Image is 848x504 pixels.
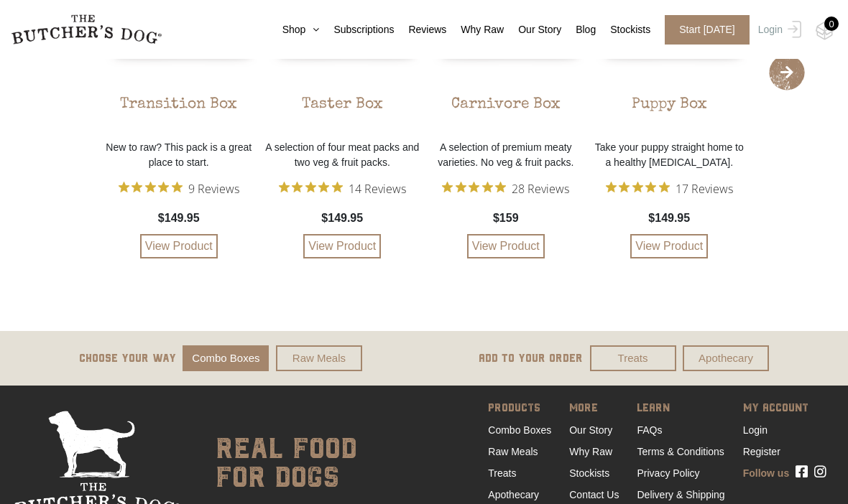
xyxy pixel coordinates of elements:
span: $149.95 [648,210,690,227]
a: Why Raw [446,22,504,37]
p: A selection of four meat packs and two veg & fruit packs. [264,140,421,170]
p: New to raw? This pack is a great place to start. [101,140,257,170]
a: Combo Boxes [183,345,269,372]
div: Transition Box [120,83,237,133]
span: LEARN [637,399,724,419]
a: Blog [561,22,596,37]
a: Treats [488,467,516,479]
span: Next [769,55,805,90]
a: Contact Us [569,489,619,500]
span: 9 Reviews [188,177,239,199]
a: View Product [467,234,545,258]
a: Stockists [569,467,609,479]
a: Stockists [596,22,650,37]
a: Raw Meals [488,446,538,457]
span: PRODUCTS [488,399,551,419]
span: $159 [493,210,519,227]
a: Why Raw [569,446,612,457]
a: Start [DATE] [650,15,755,45]
div: Puppy Box [632,83,707,133]
a: Our Story [504,22,561,37]
a: Shop [268,22,320,37]
div: Carnivore Box [451,83,561,133]
p: A selection of premium meaty varieties. No veg & fruit packs. [428,140,584,170]
span: 28 Reviews [512,177,569,199]
button: Rated 5 out of 5 stars from 9 reviews. Jump to reviews. [119,177,239,199]
span: MORE [569,399,619,419]
a: Delivery & Shipping [637,489,724,500]
strong: Follow us [743,467,790,479]
a: Combo Boxes [488,424,551,436]
span: 14 Reviews [349,177,406,199]
span: $149.95 [158,210,200,227]
p: ADD TO YOUR ORDER [479,350,583,367]
span: 17 Reviews [676,177,733,199]
span: MY ACCOUNT [743,399,826,419]
button: Rated 5 out of 5 stars from 17 reviews. Jump to reviews. [606,177,733,199]
a: Raw Meals [276,345,362,372]
a: View Product [140,234,218,258]
span: Previous [43,55,79,90]
a: View Product [303,234,381,258]
p: Choose your way [79,350,176,367]
div: Taster Box [302,83,383,133]
a: Reviews [394,22,446,37]
a: View Product [630,234,708,258]
a: Treats [590,345,676,372]
img: TBD_Cart-Empty.png [816,22,834,40]
a: Login [755,15,801,45]
a: Apothecary [683,345,769,372]
p: Take your puppy straight home to a healthy [MEDICAL_DATA]. [591,140,748,170]
a: Subscriptions [319,22,394,37]
a: FAQs [637,424,662,436]
a: Register [743,446,780,457]
a: Privacy Policy [637,467,699,479]
button: Rated 4.9 out of 5 stars from 28 reviews. Jump to reviews. [442,177,569,199]
span: $149.95 [321,210,363,227]
a: Login [743,424,768,436]
div: 0 [824,17,839,31]
button: Rated 4.9 out of 5 stars from 14 reviews. Jump to reviews. [279,177,406,199]
a: Terms & Conditions [637,446,724,457]
a: Apothecary [488,489,539,500]
a: Our Story [569,424,612,436]
span: Start [DATE] [665,15,750,45]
